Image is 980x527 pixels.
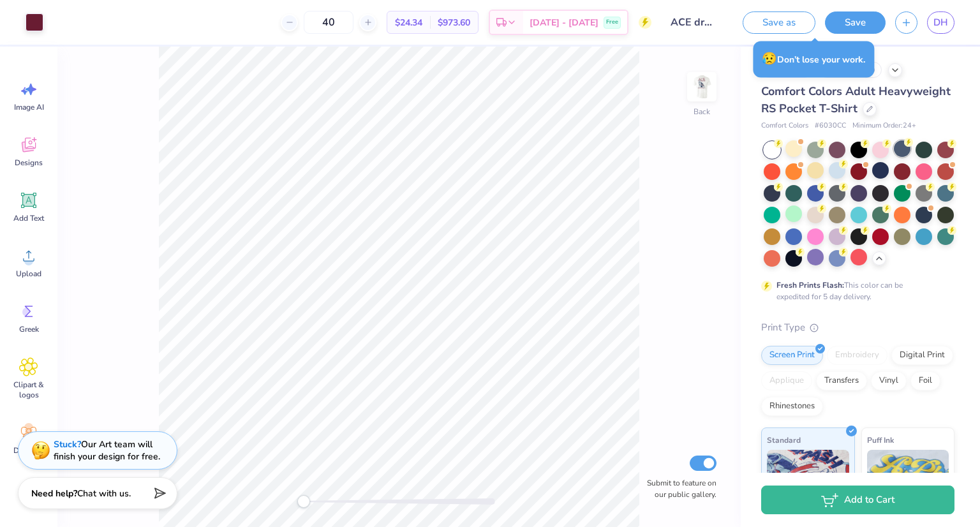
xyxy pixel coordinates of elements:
[761,397,823,416] div: Rhinestones
[606,18,618,27] span: Free
[530,16,598,29] span: [DATE] - [DATE]
[761,346,823,365] div: Screen Print
[13,445,44,456] span: Decorate
[8,380,50,400] span: Clipart & logos
[31,487,77,500] strong: Need help?
[304,11,353,34] input: – –
[16,269,41,279] span: Upload
[852,121,916,131] span: Minimum Order: 24 +
[395,16,422,29] span: $24.34
[891,346,953,365] div: Digital Print
[761,84,951,116] span: Comfort Colors Adult Heavyweight RS Pocket T-Shirt
[13,213,44,223] span: Add Text
[19,324,39,334] span: Greek
[753,41,874,77] div: Don’t lose your work.
[761,486,954,514] button: Add to Cart
[297,495,310,508] div: Accessibility label
[816,371,867,390] div: Transfers
[927,11,954,34] a: DH
[77,487,131,500] span: Chat with us.
[54,438,160,463] div: Our Art team will finish your design for free.
[761,121,808,131] span: Comfort Colors
[871,371,907,390] div: Vinyl
[827,346,887,365] div: Embroidery
[933,15,948,30] span: DH
[640,477,716,500] label: Submit to feature on our public gallery.
[910,371,940,390] div: Foil
[761,371,812,390] div: Applique
[438,16,470,29] span: $973.60
[867,450,949,514] img: Puff Ink
[14,102,44,112] span: Image AI
[776,280,844,290] strong: Fresh Prints Flash:
[743,11,815,34] button: Save as
[815,121,846,131] span: # 6030CC
[762,50,777,67] span: 😥
[761,320,954,335] div: Print Type
[661,10,724,35] input: Untitled Design
[867,433,894,447] span: Puff Ink
[15,158,43,168] span: Designs
[776,279,933,302] div: This color can be expedited for 5 day delivery.
[767,450,849,514] img: Standard
[767,433,801,447] span: Standard
[694,106,710,117] div: Back
[689,74,715,100] img: Back
[825,11,886,34] button: Save
[54,438,81,450] strong: Stuck?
